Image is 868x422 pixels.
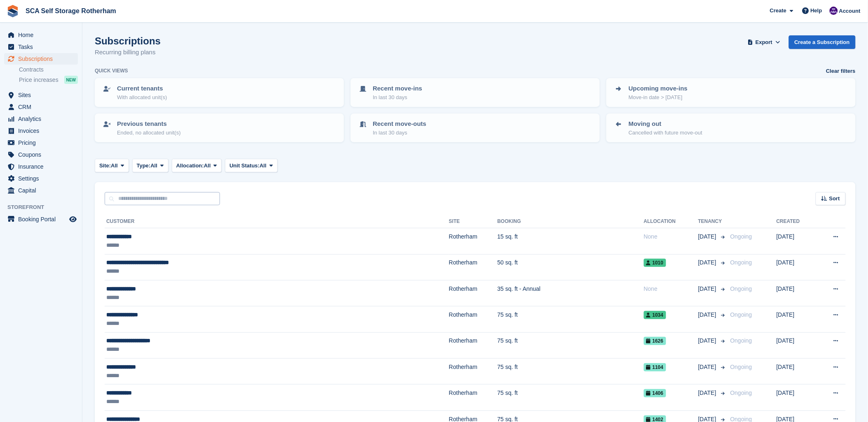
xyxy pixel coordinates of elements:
th: Allocation [644,215,698,228]
a: Upcoming move-ins Move-in date > [DATE] [607,79,855,106]
th: Site [449,215,498,228]
a: menu [4,161,78,172]
img: stora-icon-8386f47178a22dfd0bd8f6a31ec36ba5ce8667c1dd55bd0f319d3a0aa187defe.svg [7,5,19,17]
td: Rotherham [449,228,498,254]
span: Subscriptions [18,53,68,65]
p: Ended, no allocated unit(s) [117,129,181,137]
a: menu [4,185,78,196]
div: NEW [64,76,78,84]
td: 50 sq. ft [497,254,643,280]
span: Account [839,7,861,15]
a: menu [4,213,78,225]
div: None [644,285,698,293]
span: Sort [829,195,840,203]
a: Recent move-outs In last 30 days [351,114,599,141]
span: Ongoing [730,311,752,318]
span: Site: [99,162,111,170]
a: Previous tenants Ended, no allocated unit(s) [96,114,343,141]
td: [DATE] [777,332,817,358]
span: Ongoing [730,337,752,344]
th: Booking [497,215,643,228]
p: Move-in date > [DATE] [629,93,688,102]
a: menu [4,149,78,160]
a: SCA Self Storage Rotherham [22,4,119,18]
a: Current tenants With allocated unit(s) [96,79,343,106]
td: Rotherham [449,280,498,306]
td: Rotherham [449,306,498,332]
span: [DATE] [698,336,718,345]
td: [DATE] [777,306,817,332]
p: Cancelled with future move-out [629,129,702,137]
span: [DATE] [698,311,718,319]
td: 75 sq. ft [497,359,643,385]
p: Current tenants [117,84,167,93]
span: 1104 [644,363,666,371]
span: [DATE] [698,285,718,293]
span: All [150,162,157,170]
span: 1010 [644,259,666,267]
span: Ongoing [730,390,752,396]
span: 1406 [644,389,666,397]
span: Price increases [19,76,58,84]
a: menu [4,53,78,65]
span: All [111,162,118,170]
a: menu [4,41,78,53]
span: [DATE] [698,232,718,241]
td: 15 sq. ft [497,228,643,254]
a: Price increases NEW [19,75,78,84]
span: Settings [18,173,68,184]
span: Ongoing [730,259,752,266]
p: With allocated unit(s) [117,93,167,102]
span: Tasks [18,41,68,53]
span: Create [770,7,786,15]
td: [DATE] [777,254,817,280]
p: In last 30 days [373,129,426,137]
span: Export [756,38,772,46]
td: [DATE] [777,359,817,385]
a: menu [4,173,78,184]
td: [DATE] [777,228,817,254]
span: Analytics [18,113,68,125]
td: 75 sq. ft [497,306,643,332]
span: [DATE] [698,363,718,371]
p: Recent move-ins [373,84,422,93]
span: [DATE] [698,389,718,397]
a: menu [4,125,78,137]
button: Allocation: All [172,159,222,172]
a: menu [4,101,78,113]
td: Rotherham [449,254,498,280]
a: menu [4,137,78,148]
div: None [644,232,698,241]
a: Create a Subscription [789,35,856,49]
a: Recent move-ins In last 30 days [351,79,599,106]
span: Allocation: [176,162,204,170]
td: [DATE] [777,385,817,410]
p: Upcoming move-ins [629,84,688,93]
a: menu [4,29,78,41]
td: [DATE] [777,280,817,306]
p: Moving out [629,119,702,129]
span: All [204,162,211,170]
td: Rotherham [449,332,498,358]
span: Coupons [18,149,68,160]
button: Unit Status: All [225,159,277,172]
th: Created [777,215,817,228]
p: Previous tenants [117,119,181,129]
a: Preview store [68,214,78,224]
td: 75 sq. ft [497,385,643,410]
a: Clear filters [826,67,856,75]
span: Insurance [18,161,68,172]
span: All [260,162,267,170]
span: Storefront [7,203,82,211]
a: menu [4,113,78,125]
span: Sites [18,89,68,101]
span: Unit Status: [229,162,260,170]
span: Ongoing [730,285,752,292]
span: Type: [137,162,151,170]
span: Home [18,29,68,41]
span: Invoices [18,125,68,137]
span: Booking Portal [18,213,68,225]
th: Customer [105,215,449,228]
button: Site: All [95,159,129,172]
a: Contracts [19,66,78,74]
